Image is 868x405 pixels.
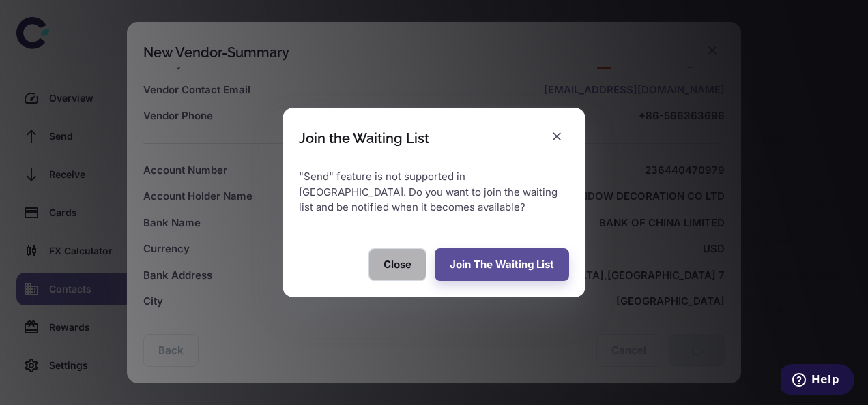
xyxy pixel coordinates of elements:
[435,248,569,281] button: Join the Waiting List
[299,130,429,147] div: Join the Waiting List
[781,364,854,398] iframe: Opens a widget where you can find more information
[368,248,426,281] button: Close
[299,169,569,215] p: " Send " feature is not supported in [GEOGRAPHIC_DATA]. Do you want to join the waiting list and ...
